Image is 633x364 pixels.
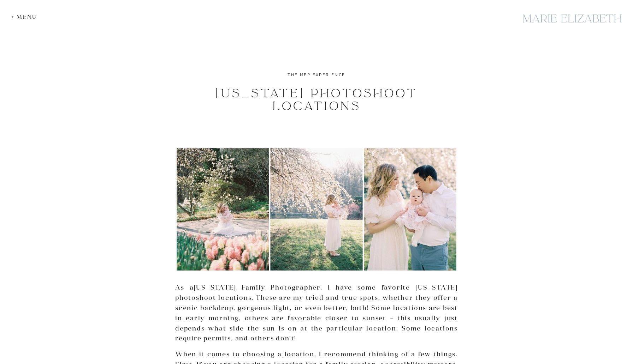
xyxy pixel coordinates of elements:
[288,72,345,77] a: The MEP Experience
[11,13,41,20] div: + Menu
[175,283,458,344] p: As a , I have some favorite [US_STATE] photoshoot locations. These are my tried-and-true spots, w...
[183,87,450,113] h1: [US_STATE] Photoshoot Locations
[194,283,321,291] a: [US_STATE] Family Photographer
[175,147,458,272] img: Maryland Photoshoot Locations - Collage Of 3 Images From Family Photo Session At Brookside Garden...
